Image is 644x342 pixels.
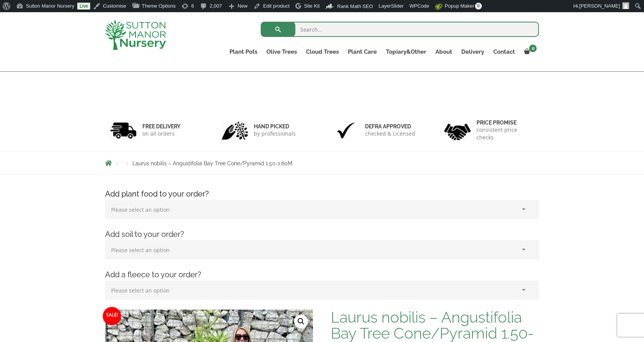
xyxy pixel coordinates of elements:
span: Site Kit [304,3,320,9]
h6: Price promise [477,119,534,126]
h4: Add soil to your order? [99,229,545,240]
span: [PERSON_NAME] [579,3,620,9]
h6: hand picked [254,123,296,130]
a: Plant Pots [225,46,262,57]
a: Cloud Trees [301,46,343,57]
img: 4.jpg [444,119,471,142]
span: 0 [475,3,482,10]
a: Plant Care [343,46,381,57]
p: by professionals [254,130,296,137]
span: Laurus nobilis – Angustifolia Bay Tree Cone/Pyramid 1.50-1.60M [132,160,292,166]
a: About [431,46,457,57]
nav: Breadcrumbs [105,160,539,166]
h4: Add a fleece to your order? [99,269,545,281]
input: Search... [261,22,539,37]
span: Rank Math SEO [337,3,373,9]
a: Live [77,3,90,10]
h6: FREE DELIVERY [142,123,180,130]
a: 0 [520,46,539,57]
img: logo [105,20,166,50]
p: consistent price checks [477,126,534,141]
h6: Defra approved [365,123,415,130]
a: Contact [489,46,520,57]
a: Topiary&Other [381,46,431,57]
a: View full-screen image gallery [294,315,308,328]
img: 2.jpg [222,121,248,140]
a: Delivery [457,46,489,57]
span: Sale! [103,307,121,325]
p: checked & Licensed [365,130,415,137]
a: Olive Trees [262,46,301,57]
span: 0 [529,45,537,52]
img: 1.jpg [110,121,137,140]
h4: Add plant food to your order? [99,188,545,200]
img: 3.jpg [333,121,359,140]
p: on all orders [142,130,180,137]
